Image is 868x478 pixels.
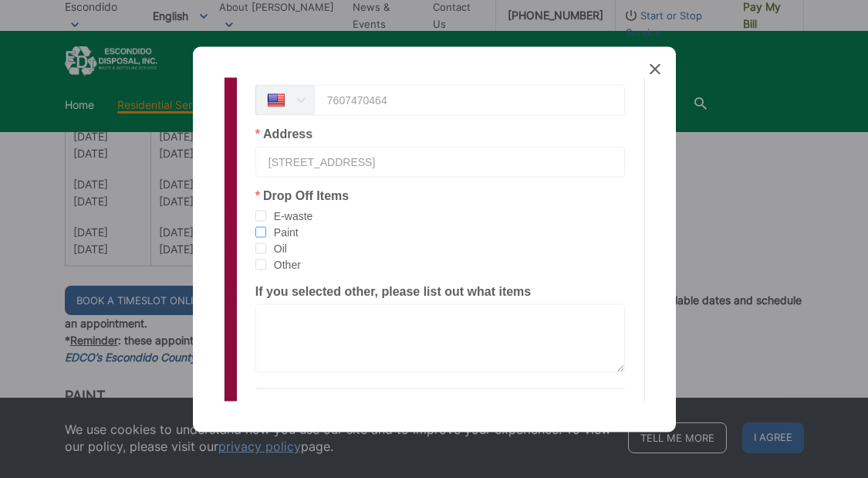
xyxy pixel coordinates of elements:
span: E-waste [266,208,313,223]
span: Oil [266,241,287,256]
span: Paint [266,225,299,239]
div: checkbox-group [255,208,626,273]
label: Drop Off Items [255,189,349,202]
label: Address [255,127,312,140]
input: (201) 555 0123 [314,84,626,115]
label: If you selected other, please list out what items [255,285,531,297]
span: Other [266,257,301,272]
